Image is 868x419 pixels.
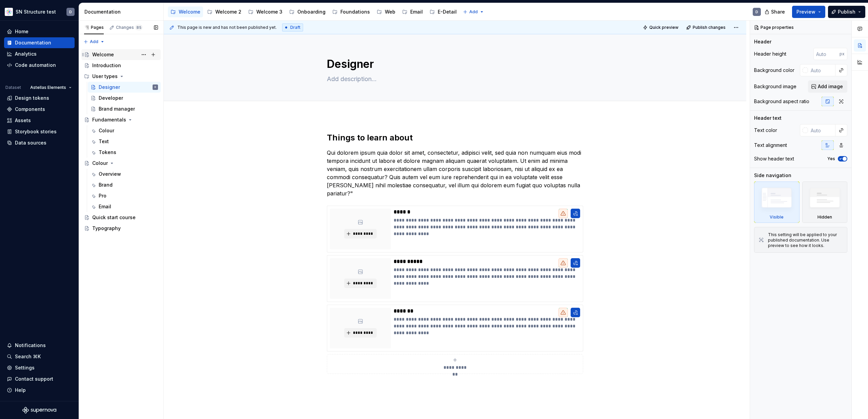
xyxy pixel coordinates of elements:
div: Header [754,38,771,45]
div: Welcome [179,8,200,15]
button: Share [761,6,789,18]
textarea: Designer [325,56,582,72]
div: Page tree [81,49,161,234]
span: Preview [796,8,815,15]
div: Text [99,138,109,145]
div: Code automation [15,62,56,69]
button: Contact support [4,374,75,384]
span: This page is new and has not been published yet. [177,25,277,30]
div: Welcome [92,51,114,58]
span: Quick preview [649,25,678,30]
div: Background color [754,67,794,74]
div: User types [81,71,161,82]
a: Welcome 2 [204,6,244,17]
a: Onboarding [287,6,328,17]
div: Search ⌘K [15,353,41,360]
a: Colour [88,125,161,136]
div: Brand manager [99,106,135,112]
div: Data sources [15,139,46,146]
div: Tokens [99,149,116,156]
h2: Things to learn about [327,132,583,143]
span: Astellas Elements [30,85,66,90]
div: Colour [99,127,114,134]
a: Developer [88,93,161,103]
span: Add image [818,83,843,90]
div: Header text [754,115,782,121]
div: Hidden [817,214,832,220]
div: Dataset [5,85,21,90]
a: Data sources [4,137,75,148]
div: Home [15,28,28,35]
a: Overview [88,169,161,179]
a: Welcome 3 [245,6,285,17]
span: Draft [290,25,300,30]
label: Yes [827,156,835,161]
button: Astellas Elements [27,83,75,92]
div: SN Structure test [16,8,56,15]
button: SN Structure testD [1,4,77,19]
a: Settings [4,362,75,373]
div: Email [410,8,423,15]
div: Background image [754,83,796,90]
a: Brand [88,179,161,190]
div: Designer [99,84,120,91]
a: Welcome [81,49,161,60]
span: Share [771,8,785,15]
div: Documentation [15,39,51,46]
div: Analytics [15,51,37,57]
div: Developer [99,95,123,101]
button: Publish changes [684,23,729,32]
div: Typography [92,225,121,232]
div: Fundamentals [92,116,126,123]
div: Contact support [15,376,53,382]
span: Publish changes [693,25,726,30]
div: Welcome 2 [215,8,241,15]
input: Auto [808,64,835,76]
button: Quick preview [641,23,682,32]
a: Assets [4,115,75,126]
div: Pages [84,25,104,30]
p: px [840,51,845,57]
a: Quick start course [81,212,161,223]
a: Analytics [4,49,75,59]
a: DesignerD [88,82,161,93]
div: Colour [92,160,108,167]
div: Visible [754,182,800,223]
input: Auto [808,124,835,136]
div: Foundations [340,8,370,15]
a: Welcome [168,6,203,17]
a: E-Detail [427,6,459,17]
a: Documentation [4,37,75,48]
p: Qui dolorem ipsum quia dolor sit amet, consectetur, adipisci velit, sed quia non numquam eius mod... [327,149,583,197]
div: D [755,9,758,15]
div: Storybook stories [15,128,57,135]
div: D [69,9,72,15]
span: Publish [838,8,855,15]
div: Brand [99,182,113,188]
a: Email [399,6,426,17]
span: Add [469,9,478,15]
a: Fundamentals [81,114,161,125]
div: Visible [770,214,784,220]
a: Home [4,26,75,37]
span: 85 [135,25,142,30]
a: Typography [81,223,161,234]
img: b2369ad3-f38c-46c1-b2a2-f2452fdbdcd2.png [5,8,13,16]
a: Colour [81,158,161,169]
div: Help [15,387,26,394]
div: User types [92,73,118,80]
div: Side navigation [754,172,791,179]
button: Add [81,37,107,46]
div: Onboarding [297,8,325,15]
span: Add [90,39,98,44]
div: Design tokens [15,95,49,101]
div: Assets [15,117,31,124]
div: Components [15,106,45,113]
div: Hidden [802,182,848,223]
a: Text [88,136,161,147]
div: Quick start course [92,214,136,221]
button: Preview [792,6,825,18]
div: E-Detail [438,8,457,15]
div: Email [99,203,111,210]
div: Show header text [754,155,794,162]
